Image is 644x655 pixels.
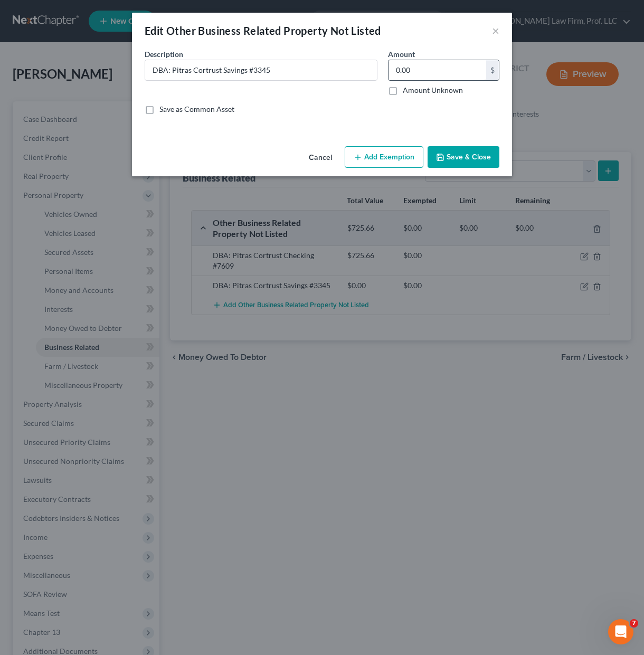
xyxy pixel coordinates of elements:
[492,24,499,37] button: ×
[608,619,633,644] iframe: Intercom live chat
[145,50,183,59] span: Description
[159,104,234,115] label: Save as Common Asset
[388,49,415,60] label: Amount
[428,146,499,168] button: Save & Close
[403,85,463,96] label: Amount Unknown
[389,60,486,80] input: 0.00
[145,23,381,38] div: Edit Other Business Related Property Not Listed
[486,60,499,80] div: $
[630,619,638,628] span: 7
[145,60,377,80] input: Describe...
[345,146,423,168] button: Add Exemption
[300,147,340,168] button: Cancel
